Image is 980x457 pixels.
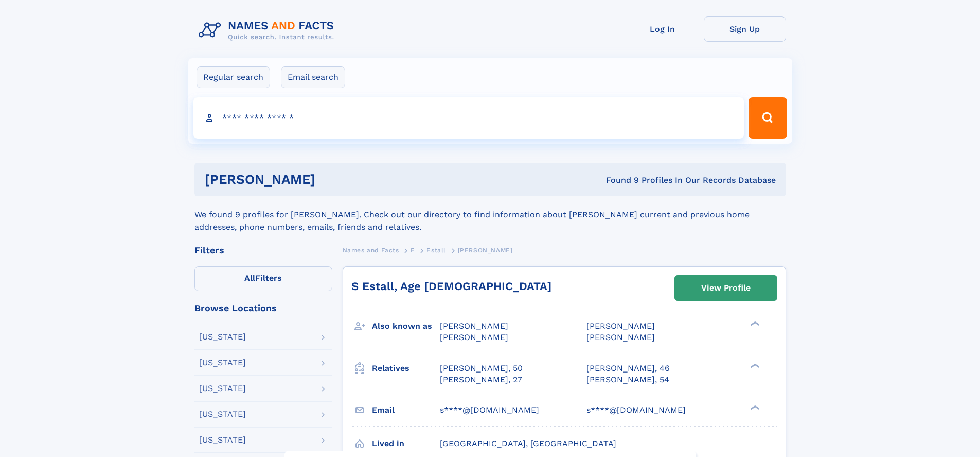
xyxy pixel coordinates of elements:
[351,280,551,293] a: S Estall, Age [DEMOGRAPHIC_DATA]
[199,384,246,393] div: [US_STATE]
[281,66,345,88] label: Email search
[458,247,513,254] span: [PERSON_NAME]
[372,401,440,419] h3: Email
[372,435,440,452] h3: Lived in
[372,360,440,377] h3: Relatives
[205,173,461,186] h1: [PERSON_NAME]
[440,363,523,374] a: [PERSON_NAME], 50
[343,244,399,257] a: Names and Facts
[199,359,246,367] div: [US_STATE]
[586,332,655,342] span: [PERSON_NAME]
[426,244,446,257] a: Estall
[197,66,270,88] label: Regular search
[194,303,332,313] div: Browse Locations
[372,317,440,335] h3: Also known as
[199,333,246,341] div: [US_STATE]
[440,374,522,385] a: [PERSON_NAME], 27
[748,362,760,369] div: ❯
[244,273,255,283] span: All
[748,404,760,411] div: ❯
[460,175,776,186] div: Found 9 Profiles In Our Records Database
[194,266,332,291] label: Filters
[749,97,787,139] button: Search Button
[586,321,655,331] span: [PERSON_NAME]
[621,16,704,42] a: Log In
[440,438,616,448] span: [GEOGRAPHIC_DATA], [GEOGRAPHIC_DATA]
[411,244,415,257] a: E
[586,374,669,385] a: [PERSON_NAME], 54
[194,246,332,255] div: Filters
[199,436,246,444] div: [US_STATE]
[704,16,786,42] a: Sign Up
[748,320,760,327] div: ❯
[586,363,670,374] a: [PERSON_NAME], 46
[440,321,508,331] span: [PERSON_NAME]
[194,16,343,44] img: Logo Names and Facts
[426,247,446,254] span: Estall
[194,196,786,233] div: We found 9 profiles for [PERSON_NAME]. Check out our directory to find information about [PERSON_...
[199,410,246,418] div: [US_STATE]
[440,332,508,342] span: [PERSON_NAME]
[411,247,415,254] span: E
[193,97,744,139] input: search input
[701,276,751,300] div: View Profile
[675,276,777,300] a: View Profile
